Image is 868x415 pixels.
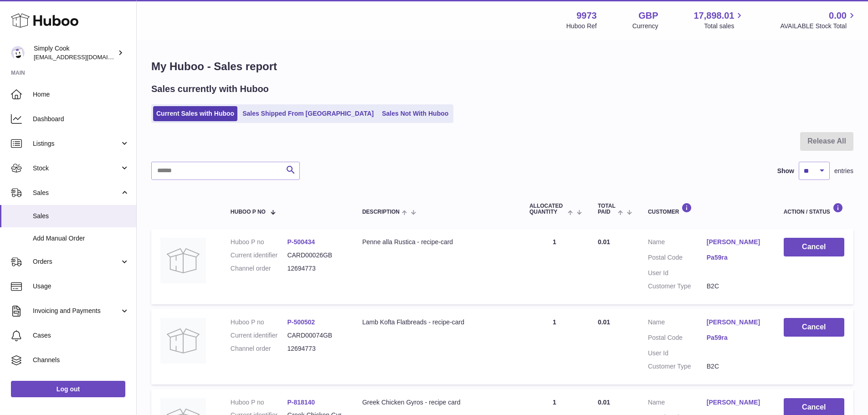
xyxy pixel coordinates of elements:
[231,264,288,273] dt: Channel order
[707,318,765,327] a: [PERSON_NAME]
[784,238,844,256] button: Cancel
[33,115,129,123] span: Dashboard
[231,209,266,215] span: Huboo P no
[33,356,129,364] span: Channels
[648,349,707,358] dt: User Id
[33,331,129,340] span: Cases
[834,167,853,175] span: entries
[638,10,658,22] strong: GBP
[362,318,511,327] div: Lamb Kofta Flatbreads - recipe-card
[529,203,565,215] span: ALLOCATED Quantity
[648,282,707,291] dt: Customer Type
[287,318,315,326] a: P-500502
[231,398,288,407] dt: Huboo P no
[707,282,765,291] dd: B2C
[598,238,610,246] span: 0.01
[784,318,844,337] button: Cancel
[693,10,745,31] a: 17,898.01 Total sales
[379,106,452,121] a: Sales Not With Huboo
[648,318,707,329] dt: Name
[520,309,589,384] td: 1
[151,59,853,74] h1: My Huboo - Sales report
[704,22,745,31] span: Total sales
[231,344,288,353] dt: Channel order
[632,22,658,31] div: Currency
[648,238,707,249] dt: Name
[33,139,120,148] span: Listings
[648,203,765,215] div: Customer
[648,362,707,371] dt: Customer Type
[11,46,25,60] img: internalAdmin-9973@internal.huboo.com
[33,164,120,173] span: Stock
[362,209,400,215] span: Description
[11,381,125,397] a: Log out
[33,257,120,266] span: Orders
[287,399,315,406] a: P-818140
[33,189,120,197] span: Sales
[777,167,794,175] label: Show
[287,264,344,273] dd: 12694773
[598,318,610,326] span: 0.01
[33,234,129,243] span: Add Manual Order
[780,10,857,31] a: 0.00 AVAILABLE Stock Total
[151,83,269,95] h2: Sales currently with Huboo
[160,238,206,283] img: no-photo.jpg
[231,238,288,246] dt: Huboo P no
[287,344,344,353] dd: 12694773
[707,362,765,371] dd: B2C
[598,203,616,215] span: Total paid
[287,331,344,340] dd: CARD00074GB
[566,22,597,31] div: Huboo Ref
[362,238,511,246] div: Penne alla Rustica - recipe-card
[648,398,707,409] dt: Name
[784,203,844,215] div: Action / Status
[520,229,589,304] td: 1
[707,398,765,407] a: [PERSON_NAME]
[648,253,707,264] dt: Postal Code
[231,331,288,340] dt: Current identifier
[598,399,610,406] span: 0.01
[33,282,129,291] span: Usage
[693,10,734,22] span: 17,898.01
[780,22,857,31] span: AVAILABLE Stock Total
[34,53,134,61] span: [EMAIL_ADDRESS][DOMAIN_NAME]
[33,212,129,220] span: Sales
[287,238,315,246] a: P-500434
[707,333,765,342] a: Pa59ra
[707,253,765,262] a: Pa59ra
[33,307,120,315] span: Invoicing and Payments
[231,251,288,260] dt: Current identifier
[829,10,847,22] span: 0.00
[239,106,377,121] a: Sales Shipped From [GEOGRAPHIC_DATA]
[287,251,344,260] dd: CARD00026GB
[34,44,116,61] div: Simply Cook
[707,238,765,246] a: [PERSON_NAME]
[153,106,237,121] a: Current Sales with Huboo
[362,398,511,407] div: Greek Chicken Gyros - recipe card
[33,90,129,99] span: Home
[648,333,707,344] dt: Postal Code
[231,318,288,327] dt: Huboo P no
[160,318,206,364] img: no-photo.jpg
[648,269,707,277] dt: User Id
[576,10,597,22] strong: 9973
